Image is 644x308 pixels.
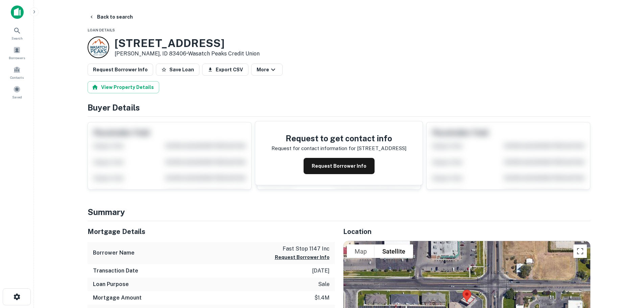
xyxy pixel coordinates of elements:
[312,267,330,275] p: [DATE]
[275,253,330,261] button: Request Borrower Info
[2,83,32,101] a: Saved
[2,44,32,62] a: Borrowers
[343,227,591,237] h5: Location
[188,50,260,57] a: Wasatch Peaks Credit Union
[9,55,25,61] span: Borrowers
[610,254,644,286] iframe: Chat Widget
[375,244,413,258] button: Show satellite imagery
[304,158,375,174] button: Request Borrower Info
[573,244,587,258] button: Toggle fullscreen view
[93,267,138,275] h6: Transaction Date
[115,50,260,58] p: [PERSON_NAME], ID 83406 •
[88,206,591,218] h4: Summary
[93,280,129,288] h6: Loan Purpose
[93,249,135,257] h6: Borrower Name
[11,35,23,41] span: Search
[88,101,591,114] h4: Buyer Details
[318,280,330,288] p: sale
[11,5,24,19] img: capitalize-icon.png
[347,244,375,258] button: Show street map
[202,64,248,76] button: Export CSV
[357,144,406,152] p: [STREET_ADDRESS]
[314,294,330,302] p: $1.4m
[275,245,330,253] p: fast stop 1147 inc
[2,24,32,42] a: Search
[88,227,335,237] h5: Mortgage Details
[2,63,32,81] a: Contacts
[251,64,283,76] button: More
[86,11,136,23] button: Back to search
[10,75,24,80] span: Contacts
[88,64,153,76] button: Request Borrower Info
[88,81,159,93] button: View Property Details
[156,64,199,76] button: Save Loan
[271,144,356,152] p: Request for contact information for
[271,132,406,144] h4: Request to get contact info
[88,28,115,32] span: Loan Details
[12,94,22,100] span: Saved
[115,37,260,50] h3: [STREET_ADDRESS]
[93,294,142,302] h6: Mortgage Amount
